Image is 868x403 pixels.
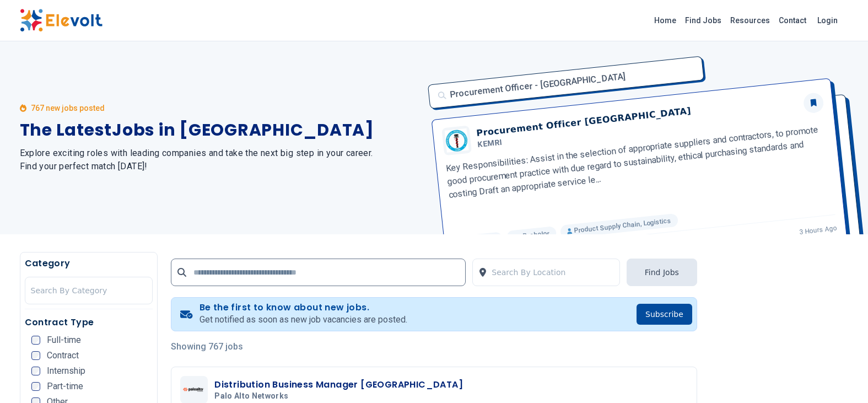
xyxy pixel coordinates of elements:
[47,336,81,345] span: Full-time
[681,12,726,29] a: Find Jobs
[25,316,153,329] h5: Contract Type
[47,382,83,391] span: Part-time
[726,12,774,29] a: Resources
[183,388,205,392] img: Palo Alto Networks
[650,12,681,29] a: Home
[200,302,407,313] h4: Be the first to know about new jobs.
[171,340,697,353] p: Showing 767 jobs
[637,304,692,325] button: Subscribe
[47,351,79,360] span: Contract
[200,313,407,326] p: Get notified as soon as new job vacancies are posted.
[31,351,40,360] input: Contract
[25,257,153,270] h5: Category
[214,378,463,391] h3: Distribution Business Manager [GEOGRAPHIC_DATA]
[774,12,811,29] a: Contact
[47,367,85,375] span: Internship
[627,259,697,286] button: Find Jobs
[20,9,103,32] img: Elevolt
[811,9,844,31] a: Login
[813,350,868,403] iframe: Chat Widget
[20,120,421,140] h1: The Latest Jobs in [GEOGRAPHIC_DATA]
[31,103,105,114] p: 767 new jobs posted
[214,391,288,401] span: Palo Alto Networks
[31,336,40,345] input: Full-time
[31,382,40,391] input: Part-time
[31,367,40,375] input: Internship
[20,147,421,173] h2: Explore exciting roles with leading companies and take the next big step in your career. Find you...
